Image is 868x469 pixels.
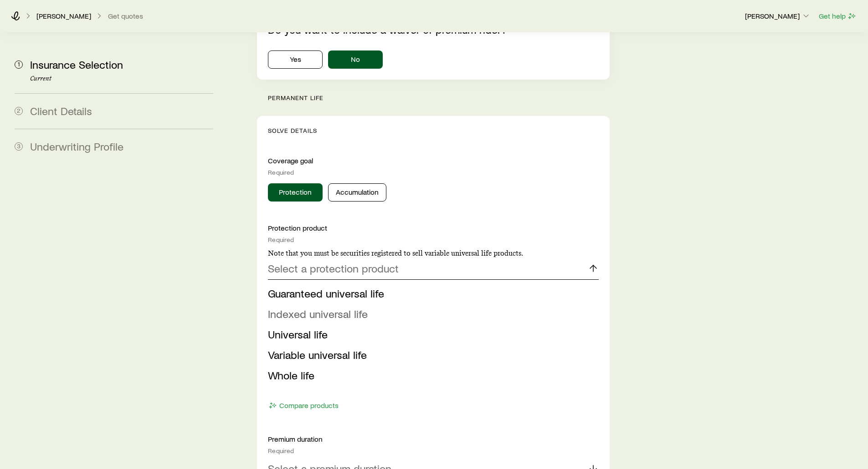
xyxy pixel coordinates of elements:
[268,304,593,324] li: Indexed universal life
[818,11,857,21] button: Get help
[15,61,23,69] span: 1
[268,328,328,341] span: Universal life
[268,94,609,101] p: permanent life
[268,434,598,444] p: Premium duration
[108,12,144,20] button: Get quotes
[36,11,91,20] p: [PERSON_NAME]
[268,348,367,361] span: Variable universal life
[15,107,23,115] span: 2
[328,50,383,69] button: No
[30,140,123,153] span: Underwriting Profile
[745,11,811,22] button: [PERSON_NAME]
[268,345,593,365] li: Variable universal life
[268,223,598,232] p: Protection product
[268,249,598,258] p: Note that you must be securities registered to sell variable universal life products.
[268,236,598,243] div: Required
[30,75,213,82] p: Current
[268,283,593,304] li: Guaranteed universal life
[268,50,323,69] button: Yes
[268,400,339,411] button: Compare products
[268,365,593,386] li: Whole life
[268,156,598,165] p: Coverage goal
[268,324,593,345] li: Universal life
[15,142,23,151] span: 3
[268,307,368,320] span: Indexed universal life
[268,262,399,275] p: Select a protection product
[268,183,323,202] button: Protection
[268,447,598,454] div: Required
[30,104,92,117] span: Client Details
[268,169,598,176] div: Required
[745,11,811,20] p: [PERSON_NAME]
[268,287,384,300] span: Guaranteed universal life
[268,127,598,134] p: Solve Details
[30,58,123,71] span: Insurance Selection
[268,368,314,382] span: Whole life
[328,183,386,202] button: Accumulation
